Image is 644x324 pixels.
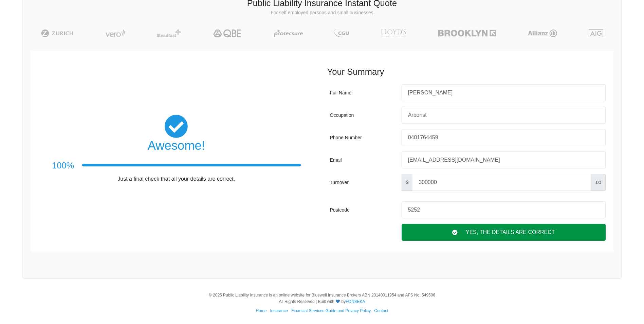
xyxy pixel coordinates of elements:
[330,151,399,168] div: Email
[52,138,301,153] h2: Awesome!
[154,29,184,37] img: Steadfast | Public Liability Insurance
[27,10,617,16] p: For self employed persons and small businesses
[402,129,606,146] input: Your phone number, eg: +61xxxxxxxxxx / 0xxxxxxxxx
[377,29,410,37] img: LLOYD's | Public Liability Insurance
[52,160,74,172] h3: 100%
[331,29,351,37] img: CGU | Public Liability Insurance
[402,84,606,101] input: Your first and last names
[256,308,266,313] a: Home
[402,107,606,124] input: Your occupation
[402,151,606,168] input: Your email
[590,174,606,191] span: .00
[374,308,388,313] a: Contact
[586,29,606,37] img: AIG | Public Liability Insurance
[102,29,128,37] img: Vero | Public Liability Insurance
[209,29,246,37] img: QBE | Public Liability Insurance
[330,84,399,101] div: Full Name
[525,29,560,37] img: Allianz | Public Liability Insurance
[346,299,365,304] a: FONSEKA
[402,174,413,191] span: $
[402,201,606,218] input: Your postcode
[330,174,399,191] div: Turnover
[330,201,399,218] div: Postcode
[270,308,288,313] a: Insurance
[330,129,399,146] div: Phone Number
[435,29,499,37] img: Brooklyn | Public Liability Insurance
[52,175,301,183] p: Just a final check that all your details are correct.
[330,107,399,124] div: Occupation
[38,29,76,37] img: Zurich | Public Liability Insurance
[271,29,306,37] img: Protecsure | Public Liability Insurance
[412,174,590,191] input: Your turnover
[291,308,371,313] a: Financial Services Guide and Privacy Policy
[327,66,609,78] h3: Your Summary
[402,224,606,241] div: Yes, The Details are correct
